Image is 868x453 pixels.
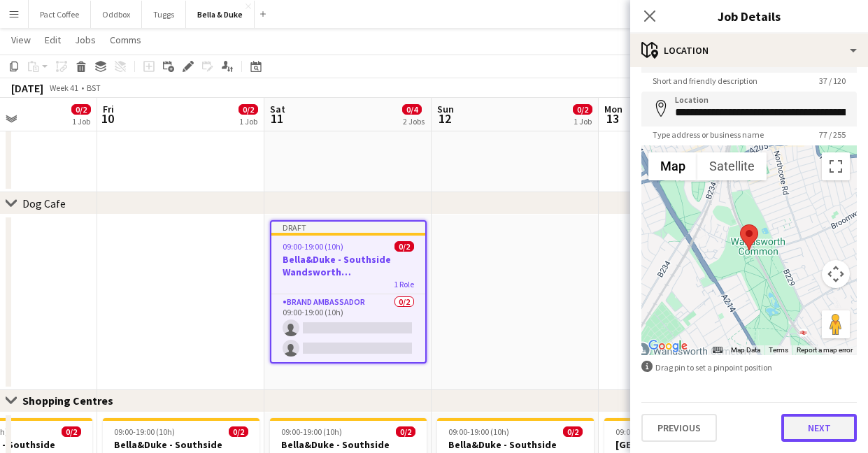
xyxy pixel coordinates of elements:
[394,279,414,289] span: 1 Role
[713,345,723,355] button: Keyboard shortcuts
[11,34,31,46] span: View
[641,361,857,374] div: Drag pin to set a pinpoint position
[103,103,114,115] span: Fri
[797,346,853,354] a: Report a map error
[396,426,415,437] span: 0/2
[11,81,43,95] div: [DATE]
[39,31,66,49] a: Edit
[72,116,90,127] div: 1 Job
[114,426,175,437] span: 09:00-19:00 (10h)
[22,394,124,408] div: Shopping Centres
[448,426,509,437] span: 09:00-19:00 (10h)
[239,104,258,115] span: 0/2
[270,220,427,364] app-job-card: Draft09:00-19:00 (10h)0/2Bella&Duke - Southside Wandsworth ([GEOGRAPHIC_DATA])1 RoleBrand Ambassa...
[45,34,61,46] span: Edit
[648,152,697,180] button: Show street map
[91,1,142,28] button: Oddbox
[630,7,868,25] h3: Job Details
[239,116,257,127] div: 1 Job
[270,103,285,115] span: Sat
[645,337,691,355] a: Open this area in Google Maps (opens a new window)
[6,31,36,49] a: View
[104,31,147,49] a: Comms
[271,253,425,278] h3: Bella&Duke - Southside Wandsworth ([GEOGRAPHIC_DATA])
[641,414,717,442] button: Previous
[822,152,850,180] button: Toggle fullscreen view
[645,337,691,355] img: Google
[781,414,857,442] button: Next
[731,345,760,355] button: Map Data
[271,294,425,362] app-card-role: Brand Ambassador0/209:00-19:00 (10h)
[697,152,767,180] button: Show satellite imagery
[394,241,414,252] span: 0/2
[69,31,101,49] a: Jobs
[437,103,454,115] span: Sun
[573,104,592,115] span: 0/2
[22,196,66,210] div: Dog Cafe
[281,426,342,437] span: 09:00-19:00 (10h)
[435,110,454,127] span: 12
[71,104,91,115] span: 0/2
[641,129,775,140] span: Type address or business name
[402,104,422,115] span: 0/4
[87,82,101,93] div: BST
[641,75,769,86] span: Short and friendly description
[62,426,81,437] span: 0/2
[271,222,425,233] div: Draft
[630,34,868,67] div: Location
[602,110,622,127] span: 13
[46,82,81,93] span: Week 41
[186,1,255,28] button: Bella & Duke
[769,346,788,354] a: Terms
[229,426,248,437] span: 0/2
[616,426,676,437] span: 09:00-19:00 (10h)
[403,116,425,127] div: 2 Jobs
[808,75,857,86] span: 37 / 120
[822,310,850,338] button: Drag Pegman onto the map to open Street View
[142,1,186,28] button: Tuggs
[574,116,592,127] div: 1 Job
[110,34,141,46] span: Comms
[29,1,91,28] button: Pact Coffee
[604,103,622,115] span: Mon
[808,129,857,140] span: 77 / 255
[75,34,96,46] span: Jobs
[822,260,850,288] button: Map camera controls
[563,426,583,437] span: 0/2
[268,110,285,127] span: 11
[283,241,343,252] span: 09:00-19:00 (10h)
[101,110,114,127] span: 10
